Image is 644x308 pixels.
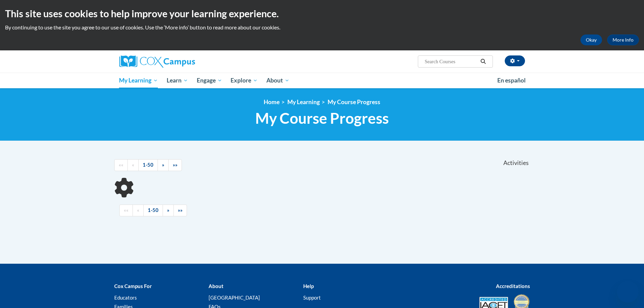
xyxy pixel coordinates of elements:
[109,73,535,88] div: Main menu
[209,283,223,289] b: About
[167,207,169,213] span: »
[127,159,139,171] a: Previous
[114,283,152,289] b: Cox Campus For
[5,7,639,20] h2: This site uses cookies to help improve your learning experience.
[580,34,602,45] button: Okay
[303,283,314,289] b: Help
[114,159,128,171] a: Begining
[5,24,639,31] p: By continuing to use the site you agree to our use of cookies. Use the ‘More info’ button to read...
[505,55,525,66] button: Account Settings
[178,207,183,213] span: »»
[173,205,187,216] a: End
[478,57,488,66] button: Search
[424,57,478,66] input: Search Courses
[617,281,639,303] iframe: Button to launch messaging window
[497,77,526,84] span: En español
[255,109,389,127] span: My Course Progress
[138,159,158,171] a: 1-50
[114,294,137,301] a: Educators
[168,159,182,171] a: End
[493,73,530,88] a: En español
[167,76,188,85] span: Learn
[197,76,222,85] span: Engage
[328,98,380,105] a: My Course Progress
[119,55,195,68] img: Cox Campus
[173,162,177,168] span: »»
[133,205,144,216] a: Previous
[192,73,226,88] a: Engage
[124,207,128,213] span: ««
[266,76,289,85] span: About
[264,98,280,105] a: Home
[287,98,320,105] a: My Learning
[303,294,321,301] a: Support
[119,162,123,168] span: ««
[163,205,174,216] a: Next
[119,205,133,216] a: Begining
[209,294,260,301] a: [GEOGRAPHIC_DATA]
[115,73,163,88] a: My Learning
[143,205,163,216] a: 1-50
[503,159,529,167] span: Activities
[607,34,639,45] a: More Info
[132,162,134,168] span: «
[262,73,294,88] a: About
[119,55,248,68] a: Cox Campus
[119,76,158,85] span: My Learning
[162,162,164,168] span: »
[231,76,258,85] span: Explore
[496,283,530,289] b: Accreditations
[162,73,192,88] a: Learn
[158,159,169,171] a: Next
[137,207,139,213] span: «
[226,73,262,88] a: Explore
